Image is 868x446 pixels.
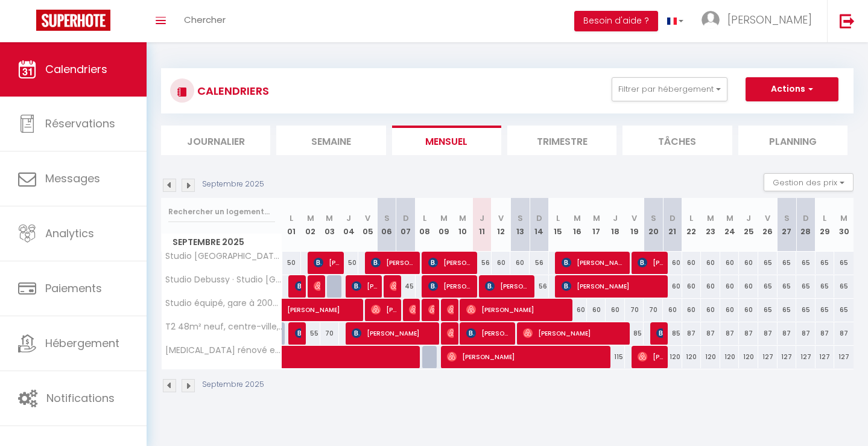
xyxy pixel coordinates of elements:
[739,275,758,298] div: 60
[377,198,396,252] th: 06
[163,275,284,284] span: Studio Debussy · Studio [GEOGRAPHIC_DATA] et Parly 2
[45,62,107,77] span: Calendriers
[326,212,333,224] abbr: M
[701,299,720,321] div: 60
[689,212,693,224] abbr: L
[720,198,740,252] th: 24
[796,299,816,321] div: 65
[574,212,581,224] abbr: M
[823,212,826,224] abbr: L
[632,212,637,224] abbr: V
[314,251,340,274] span: [PERSON_NAME]
[701,275,720,298] div: 60
[447,298,454,321] span: Wiilner Mayanga
[320,322,340,345] div: 70
[314,275,320,298] span: [PERSON_NAME]
[778,299,797,321] div: 65
[663,198,682,252] th: 21
[764,173,854,191] button: Gestion des prix
[396,275,416,298] div: 45
[707,212,714,224] abbr: M
[46,390,115,406] span: Notifications
[834,252,854,274] div: 65
[295,275,302,298] span: [PERSON_NAME]
[587,299,606,321] div: 60
[295,322,302,345] span: [PERSON_NAME]
[562,251,626,274] span: [PERSON_NAME]
[593,212,600,224] abbr: M
[162,234,282,251] span: Septembre 2025
[701,198,720,252] th: 23
[307,212,314,224] abbr: M
[163,322,284,331] span: T2 48m² neuf, centre-ville, 3min à pied de la gare
[663,322,682,345] div: 85
[720,322,740,345] div: 87
[163,299,284,308] span: Studio équipé, gare à 200m, entre [GEOGRAPHIC_DATA]/SQY
[301,322,320,345] div: 55
[403,212,409,224] abbr: D
[454,198,473,252] th: 10
[739,252,758,274] div: 60
[796,346,816,368] div: 127
[498,212,504,224] abbr: V
[507,126,616,155] li: Trimestre
[163,252,284,261] span: Studio [GEOGRAPHIC_DATA] à 3 minutes du [GEOGRAPHIC_DATA] et [GEOGRAPHIC_DATA]
[423,212,426,224] abbr: L
[778,275,797,298] div: 65
[834,346,854,368] div: 127
[536,212,542,224] abbr: D
[816,346,835,368] div: 127
[518,212,523,224] abbr: S
[447,345,608,368] span: [PERSON_NAME]
[840,212,847,224] abbr: M
[428,298,435,321] span: [PERSON_NAME]
[701,346,720,368] div: 120
[796,322,816,345] div: 87
[568,198,587,252] th: 16
[472,252,492,274] div: 56
[663,275,682,298] div: 60
[784,212,790,224] abbr: S
[796,252,816,274] div: 65
[352,275,378,298] span: [PERSON_NAME]
[638,251,664,274] span: [PERSON_NAME]
[758,198,778,252] th: 26
[282,252,302,274] div: 50
[663,299,682,321] div: 60
[365,212,370,224] abbr: V
[834,322,854,345] div: 87
[701,322,720,345] div: 87
[656,322,663,345] span: [PERSON_NAME]
[396,198,416,252] th: 07
[720,299,740,321] div: 60
[530,252,549,274] div: 56
[434,198,454,252] th: 09
[739,198,758,252] th: 25
[194,77,269,104] h3: CALENDRIERS
[625,299,644,321] div: 70
[282,198,302,252] th: 01
[168,201,275,223] input: Rechercher un logement...
[371,251,416,274] span: [PERSON_NAME]
[758,252,778,274] div: 65
[45,116,115,131] span: Réservations
[816,322,835,345] div: 87
[816,198,835,252] th: 29
[352,322,436,345] span: [PERSON_NAME]
[727,12,812,27] span: [PERSON_NAME]
[720,252,740,274] div: 60
[523,322,626,345] span: [PERSON_NAME]
[459,212,466,224] abbr: M
[625,198,644,252] th: 19
[428,275,474,298] span: [PERSON_NAME]
[492,198,511,252] th: 12
[510,198,530,252] th: 13
[746,77,838,101] button: Actions
[765,212,770,224] abbr: V
[428,251,474,274] span: [PERSON_NAME]
[702,11,720,29] img: ...
[390,275,396,298] span: [PERSON_NAME]
[663,346,682,368] div: 120
[746,212,751,224] abbr: J
[339,252,358,274] div: 50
